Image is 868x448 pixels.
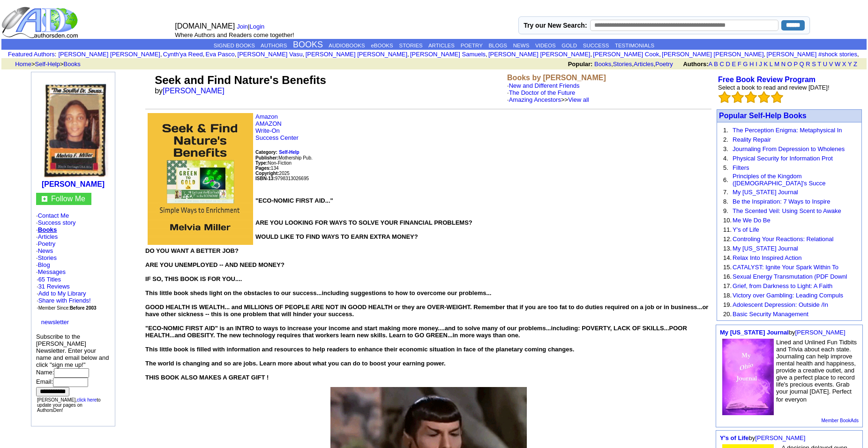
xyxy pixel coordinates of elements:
[781,61,786,68] a: N
[592,52,593,57] font: i
[255,134,299,141] a: Success Center
[36,268,66,275] font: ·
[513,43,530,48] a: NEWS
[842,61,846,68] a: X
[255,155,313,160] font: Mothership Pub.
[733,198,830,205] a: Be the Inspiration: 7 Ways to Inspire
[738,61,741,68] a: F
[718,84,830,91] font: Select a book to read and review [DATE]!
[236,52,237,57] font: i
[509,89,576,96] a: The Doctor of the Future
[488,43,507,48] a: BLOGS
[568,61,593,68] b: Popular:
[723,217,732,224] font: 10.
[38,290,86,297] a: Add to My Library
[507,89,589,103] font: ·
[723,145,728,152] font: 3.
[293,40,323,49] a: BOOKS
[148,113,253,245] img: See larger image
[765,52,766,57] font: i
[829,61,833,68] a: V
[723,127,728,134] font: 1.
[823,61,827,68] a: U
[720,329,846,336] font: by
[488,51,590,58] a: [PERSON_NAME] [PERSON_NAME]
[163,51,203,58] a: Cynth'ya Reed
[304,52,305,57] font: i
[175,31,294,38] font: Where Authors and Readers come together!
[8,51,56,58] font: :
[255,171,279,176] font: Copyright:
[8,51,55,58] a: Featured Authors
[766,51,857,58] a: [PERSON_NAME] #shock stories
[255,176,309,181] font: 9798313026695
[732,91,744,103] img: bigemptystars.png
[64,61,81,68] a: Books
[806,61,810,68] a: R
[733,245,798,252] a: My [US_STATE] Journal
[507,96,589,103] font: · >>
[37,276,97,311] font: · ·
[261,43,287,48] a: AUTHORS
[15,61,31,68] a: Home
[279,150,299,155] b: Self-Help
[743,61,748,68] a: G
[145,219,708,381] font: ARE YOU LOOKING FOR WAYS TO SOLVE YOUR FINANCIAL PROBLEMS? WOULD LIKE TO FIND WAYS TO EARN EXTRA ...
[723,189,728,196] font: 7.
[214,43,255,48] a: SIGNED BOOKS
[41,319,69,326] a: newsletter
[615,43,654,48] a: TESTIMONIALS
[733,217,771,224] a: Me We Do Be
[487,52,488,57] font: i
[745,91,757,103] img: bigemptystars.png
[770,61,773,68] a: L
[733,311,808,318] a: Basic Security Management
[733,282,832,289] a: Grief, from Darkness to Light: A Faith
[733,127,842,134] a: The Perception Enigma: Metaphysical In
[38,212,69,219] a: Contact Me
[733,235,833,243] a: Controling Your Reactions: Relational
[719,61,724,68] a: C
[723,176,728,183] font: 6.
[37,290,91,311] font: · · ·
[733,164,749,171] a: Filters
[723,301,732,308] font: 19.
[12,61,81,68] font: > >
[329,43,365,48] a: AUDIOBOOKS
[38,226,57,233] a: Books
[58,51,160,58] a: [PERSON_NAME] [PERSON_NAME]
[51,195,85,203] a: Follow Me
[255,120,282,127] a: AMAZON
[35,61,60,68] a: Self-Help
[162,52,163,57] font: i
[568,96,589,103] a: View all
[822,418,859,423] a: Member BookAds
[38,247,53,254] a: News
[793,61,797,68] a: P
[771,91,783,103] img: bigemptystars.png
[719,112,807,120] a: Popular Self-Help Books
[723,282,732,289] font: 17.
[38,305,97,311] font: Member Since:
[38,233,58,240] a: Articles
[428,43,455,48] a: ARTICLES
[722,339,774,415] img: 76372.jpg
[155,87,231,95] font: by
[38,297,91,304] a: Share with Friends!
[509,96,561,103] a: Amazing Ancestors
[714,61,718,68] a: B
[723,155,728,162] font: 4.
[720,434,749,441] a: Y's of Life
[733,292,843,299] a: Victory over Gambling: Leading Compuls
[723,254,732,261] font: 14.
[255,197,333,204] font: "ECO-NOMIC FIRST AID..."
[163,87,224,95] a: [PERSON_NAME]
[255,160,292,166] font: Non-Fiction
[718,91,731,103] img: bigemptystars.png
[723,311,732,318] font: 20.
[733,155,833,162] a: Physical Security for Information Prot
[42,180,105,188] a: [PERSON_NAME]
[859,52,860,57] font: i
[848,61,852,68] a: Y
[723,245,732,252] font: 13.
